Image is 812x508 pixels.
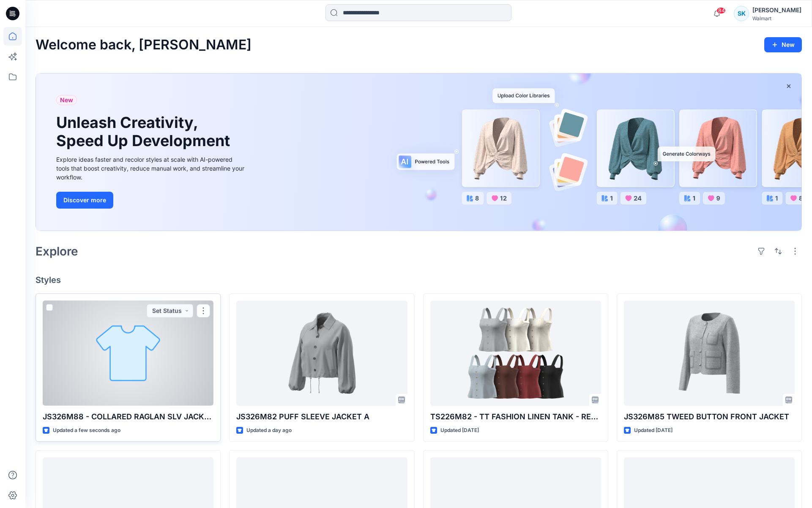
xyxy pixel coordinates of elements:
p: JS326M82 PUFF SLEEVE JACKET A [236,411,407,423]
p: Updated a day ago [246,426,292,435]
p: Updated a few seconds ago [53,426,120,435]
h2: Explore [36,244,78,258]
a: JS326M88 - COLLARED RAGLAN SLV JACKET V3 [43,301,213,406]
a: Discover more [56,192,246,209]
p: JS326M88 - COLLARED RAGLAN SLV JACKET V3 [43,411,213,423]
p: JS326M85 TWEED BUTTON FRONT JACKET [624,411,795,423]
a: JS326M82 PUFF SLEEVE JACKET A [236,301,407,406]
p: Updated [DATE] [634,426,673,435]
div: Walmart [752,15,801,22]
a: JS326M85 TWEED BUTTON FRONT JACKET [624,301,795,406]
button: New [764,37,802,52]
div: SK [734,6,749,21]
span: New [60,95,73,105]
div: [PERSON_NAME] [752,5,801,15]
h4: Styles [36,275,802,285]
button: Discover more [56,192,113,209]
p: TS226M82 - TT FASHION LINEN TANK - REDESIGN - NO ELASTIC [430,411,601,423]
h1: Unleash Creativity, Speed Up Development [56,114,234,150]
h2: Welcome back, [PERSON_NAME] [36,37,252,53]
div: Explore ideas faster and recolor styles at scale with AI-powered tools that boost creativity, red... [56,155,246,182]
p: Updated [DATE] [440,426,479,435]
a: TS226M82 - TT FASHION LINEN TANK - REDESIGN - NO ELASTIC [430,301,601,406]
span: 84 [716,7,726,14]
